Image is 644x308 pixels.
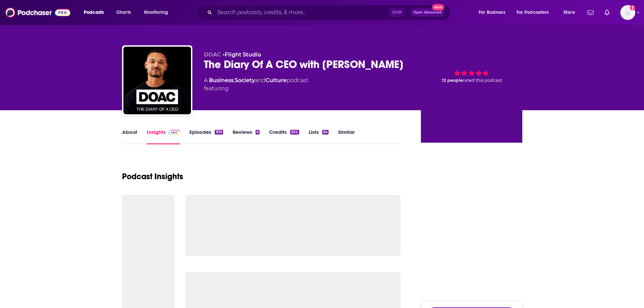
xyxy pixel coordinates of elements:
button: open menu [139,7,177,18]
a: Charts [112,7,135,18]
a: Lists64 [309,129,329,144]
div: 6 [256,130,260,135]
a: Show notifications dropdown [585,7,596,18]
a: Credits204 [269,129,299,144]
h1: Podcast Insights [122,171,183,182]
div: 12 peoplerated this podcast [421,51,522,93]
a: InsightsPodchaser Pro [147,129,180,144]
span: More [564,8,575,17]
span: featuring [204,85,308,93]
div: 64 [322,130,329,135]
span: • [223,51,261,58]
a: Society [235,77,255,84]
button: Show profile menu [620,5,635,20]
span: For Podcasters [517,8,549,17]
a: About [122,129,137,144]
img: The Diary Of A CEO with Steven Bartlett [123,47,191,114]
div: Search podcasts, credits, & more... [202,5,457,20]
button: open menu [79,7,113,18]
button: Open AdvancedNew [410,8,445,17]
button: open menu [559,7,583,18]
span: DOAC [204,51,221,58]
span: rated this podcast [463,78,502,83]
span: 12 people [442,78,463,83]
img: User Profile [620,5,635,20]
a: Business [209,77,234,84]
a: Similar [338,129,355,144]
a: Flight Studio [225,51,261,58]
a: Reviews6 [233,129,260,144]
span: Podcasts [84,8,104,17]
span: For Business [479,8,505,17]
span: Monitoring [144,8,168,17]
span: Charts [116,8,131,17]
span: New [432,4,444,10]
span: Ctrl K [389,8,405,17]
span: , [234,77,235,84]
span: Open Advanced [413,11,442,14]
input: Search podcasts, credits, & more... [215,7,389,18]
span: Logged in as rgertner [620,5,635,20]
a: Episodes810 [189,129,223,144]
span: and [255,77,265,84]
img: Podchaser - Follow, Share and Rate Podcasts [5,6,70,19]
button: open menu [474,7,514,18]
div: 204 [290,130,299,135]
svg: Add a profile image [630,5,635,10]
a: Culture [265,77,287,84]
div: A podcast [204,76,308,93]
a: Show notifications dropdown [602,7,612,18]
img: Podchaser Pro [168,130,180,135]
div: 810 [215,130,223,135]
button: open menu [512,7,559,18]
